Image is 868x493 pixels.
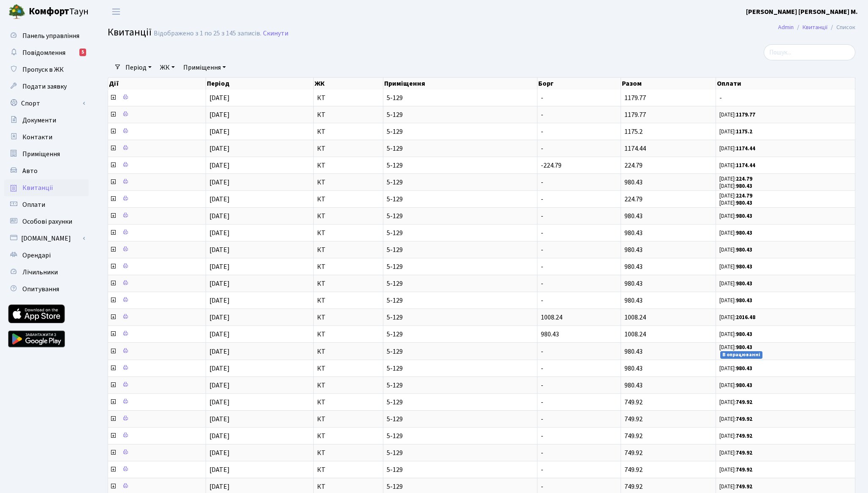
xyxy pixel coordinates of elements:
[736,280,752,287] b: 980.43
[736,229,752,237] b: 980.43
[387,145,534,152] span: 5-129
[22,116,56,125] span: Документи
[719,398,752,406] small: [DATE]:
[317,128,379,135] span: КТ
[209,364,230,373] span: [DATE]
[736,246,752,254] b: 980.43
[22,268,58,277] span: Лічильники
[736,263,752,271] b: 980.43
[317,162,379,169] span: КТ
[736,145,755,152] b: 1174.44
[541,414,543,424] span: -
[541,279,543,288] span: -
[778,23,794,32] a: Admin
[4,129,89,146] a: Контакти
[209,127,230,136] span: [DATE]
[4,146,89,163] a: Приміщення
[537,78,621,89] th: Борг
[387,348,534,355] span: 5-129
[22,82,67,91] span: Подати заявку
[317,246,379,253] span: КТ
[317,297,379,304] span: КТ
[387,365,534,372] span: 5-129
[736,175,752,183] b: 224.79
[719,415,752,423] small: [DATE]:
[209,262,230,271] span: [DATE]
[624,482,643,491] span: 749.92
[624,228,643,238] span: 980.43
[317,314,379,321] span: КТ
[209,482,230,491] span: [DATE]
[624,127,643,136] span: 1175.2
[22,183,53,192] span: Квитанції
[317,145,379,152] span: КТ
[387,331,534,338] span: 5-129
[387,314,534,321] span: 5-129
[827,23,855,32] li: Список
[541,228,543,238] span: -
[387,433,534,439] span: 5-129
[4,95,89,112] a: Спорт
[719,246,752,254] small: [DATE]:
[541,431,543,441] span: -
[317,213,379,219] span: КТ
[387,128,534,135] span: 5-129
[541,211,543,221] span: -
[719,192,752,200] small: [DATE]:
[157,60,178,75] a: ЖК
[541,364,543,373] span: -
[736,182,752,190] b: 980.43
[746,7,858,16] b: [PERSON_NAME] [PERSON_NAME] М.
[736,128,752,135] b: 1175.2
[736,330,752,338] b: 980.43
[4,247,89,264] a: Орендарі
[317,382,379,389] span: КТ
[746,7,858,17] a: [PERSON_NAME] [PERSON_NAME] М.
[624,93,646,103] span: 1179.77
[387,450,534,456] span: 5-129
[624,211,643,221] span: 980.43
[736,212,752,220] b: 980.43
[317,365,379,372] span: КТ
[736,398,752,406] b: 749.92
[79,49,86,56] div: 5
[4,61,89,78] a: Пропуск в ЖК
[624,414,643,424] span: 749.92
[4,44,89,61] a: Повідомлення5
[387,263,534,270] span: 5-129
[719,175,752,183] small: [DATE]:
[736,382,752,389] b: 980.43
[803,23,827,32] a: Квитанції
[209,245,230,255] span: [DATE]
[719,145,755,152] small: [DATE]:
[209,228,230,238] span: [DATE]
[209,195,230,204] span: [DATE]
[317,95,379,101] span: КТ
[736,432,752,440] b: 749.92
[209,178,230,187] span: [DATE]
[719,483,752,490] small: [DATE]:
[719,297,752,304] small: [DATE]:
[387,246,534,253] span: 5-129
[624,195,643,204] span: 224.79
[122,60,155,75] a: Період
[4,163,89,179] a: Авто
[716,78,855,89] th: Оплати
[108,78,206,89] th: Дії
[209,144,230,153] span: [DATE]
[317,450,379,456] span: КТ
[736,365,752,372] b: 980.43
[317,416,379,423] span: КТ
[317,466,379,473] span: КТ
[541,161,561,170] span: -224.79
[719,280,752,287] small: [DATE]:
[209,465,230,474] span: [DATE]
[8,3,25,20] img: logo.png
[624,144,646,153] span: 1174.44
[209,110,230,119] span: [DATE]
[317,331,379,338] span: КТ
[719,95,852,101] span: -
[719,330,752,338] small: [DATE]:
[263,30,288,38] a: Скинути
[317,399,379,406] span: КТ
